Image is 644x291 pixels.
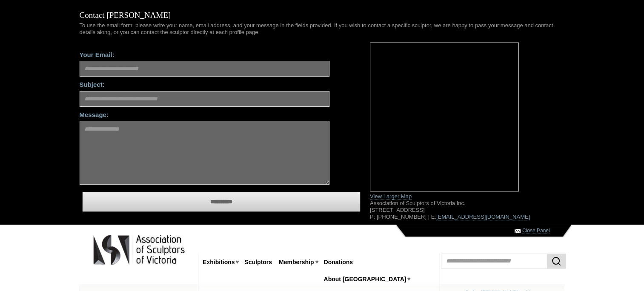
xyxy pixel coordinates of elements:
label: Message: [80,107,357,119]
img: Search [551,256,561,266]
a: Close Panel [522,228,550,234]
a: Exhibitions [199,254,238,270]
img: logo.png [93,233,186,267]
a: [EMAIL_ADDRESS][DOMAIN_NAME] [436,214,530,220]
a: About [GEOGRAPHIC_DATA] [321,271,410,287]
a: View Larger Map [370,193,412,200]
label: Subject: [80,77,357,88]
a: Donations [321,254,356,270]
h1: Contact [PERSON_NAME] [80,11,565,22]
p: To use the email form, please write your name, email address, and your message in the fields prov... [80,22,565,36]
p: Association of Sculptors of Victoria Inc. [STREET_ADDRESS] P: [PHONE_NUMBER] | E: [370,200,565,220]
a: Membership [275,254,317,270]
label: Your Email: [80,47,357,59]
img: Contact ASV [515,229,521,233]
a: Sculptors [241,254,275,270]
